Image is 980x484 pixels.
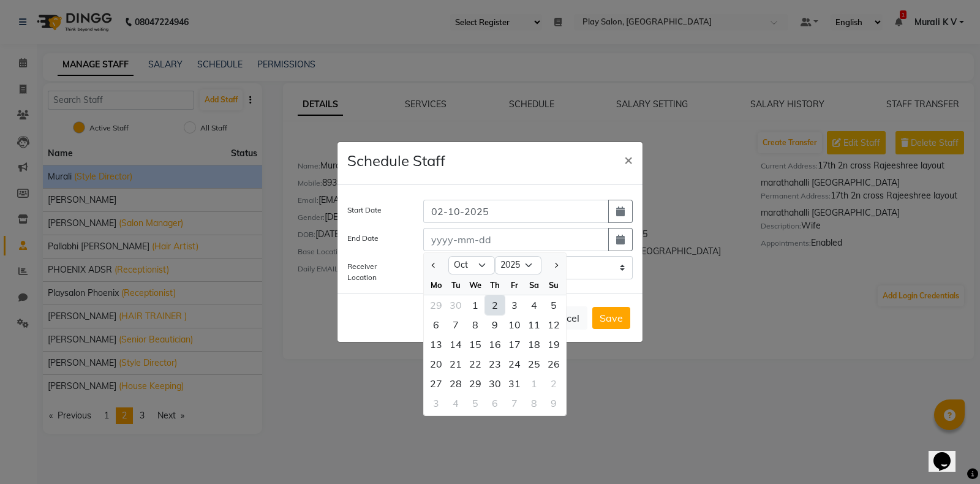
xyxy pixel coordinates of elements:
[446,374,466,393] div: Tuesday, October 28, 2025
[544,315,563,335] div: 12
[544,393,563,413] div: Sunday, November 9, 2025
[505,295,524,315] div: Friday, October 3, 2025
[466,295,485,315] div: 1
[426,315,446,335] div: 6
[624,150,633,168] span: ×
[347,152,445,170] h4: Schedule Staff
[505,374,524,393] div: Friday, October 31, 2025
[466,335,485,354] div: 15
[426,354,446,374] div: Monday, October 20, 2025
[426,335,446,354] div: Monday, October 13, 2025
[446,335,466,354] div: Tuesday, October 14, 2025
[524,315,544,335] div: 11
[426,315,446,335] div: Monday, October 6, 2025
[426,335,446,354] div: 13
[544,295,563,315] div: Sunday, October 5, 2025
[524,335,544,354] div: Saturday, October 18, 2025
[446,275,466,295] div: Tu
[485,315,505,335] div: 9
[426,295,446,315] div: Monday, September 29, 2025
[544,315,563,335] div: Sunday, October 12, 2025
[485,275,505,295] div: Th
[524,354,544,374] div: 25
[466,315,485,335] div: 8
[466,374,485,393] div: 29
[495,256,541,274] select: Select year
[544,335,563,354] div: Sunday, October 19, 2025
[505,335,524,354] div: 17
[544,335,563,354] div: 19
[592,307,630,329] button: Save
[505,315,524,335] div: 10
[524,374,544,393] div: Saturday, November 1, 2025
[544,354,563,374] div: Sunday, October 26, 2025
[446,393,466,413] div: Tuesday, November 4, 2025
[466,374,485,393] div: Wednesday, October 29, 2025
[544,295,563,315] div: 5
[466,335,485,354] div: Wednesday, October 15, 2025
[446,393,466,413] div: 4
[446,295,466,315] div: Tuesday, September 30, 2025
[347,261,405,283] label: Receiver Location
[347,233,379,244] label: End Date
[466,354,485,374] div: 22
[614,142,643,176] button: Close
[485,354,505,374] div: Thursday, October 23, 2025
[544,374,563,393] div: Sunday, November 2, 2025
[485,393,505,413] div: 6
[446,374,466,393] div: 28
[485,374,505,393] div: Thursday, October 30, 2025
[505,354,524,374] div: 24
[485,354,505,374] div: 23
[448,256,495,274] select: Select month
[524,275,544,295] div: Sa
[505,275,524,295] div: Fr
[544,393,563,413] div: 9
[524,393,544,413] div: Saturday, November 8, 2025
[505,393,524,413] div: 7
[524,315,544,335] div: Saturday, October 11, 2025
[524,374,544,393] div: 1
[466,393,485,413] div: Wednesday, November 5, 2025
[544,374,563,393] div: 2
[551,255,561,275] button: Next month
[347,205,382,216] label: Start Date
[466,354,485,374] div: Wednesday, October 22, 2025
[466,393,485,413] div: 5
[524,295,544,315] div: 4
[505,335,524,354] div: Friday, October 17, 2025
[446,354,466,374] div: 21
[423,200,609,223] input: yyyy-mm-dd
[524,393,544,413] div: 8
[426,354,446,374] div: 20
[505,354,524,374] div: Friday, October 24, 2025
[429,255,439,275] button: Previous month
[485,393,505,413] div: Thursday, November 6, 2025
[423,228,609,251] input: yyyy-mm-dd
[426,393,446,413] div: 3
[505,315,524,335] div: Friday, October 10, 2025
[466,275,485,295] div: We
[485,335,505,354] div: Thursday, October 16, 2025
[485,335,505,354] div: 16
[446,315,466,335] div: Tuesday, October 7, 2025
[505,393,524,413] div: Friday, November 7, 2025
[544,354,563,374] div: 26
[505,295,524,315] div: 3
[466,315,485,335] div: Wednesday, October 8, 2025
[485,315,505,335] div: Thursday, October 9, 2025
[524,295,544,315] div: Saturday, October 4, 2025
[426,393,446,413] div: Monday, November 3, 2025
[446,354,466,374] div: Tuesday, October 21, 2025
[426,295,446,315] div: 29
[466,295,485,315] div: Wednesday, October 1, 2025
[426,374,446,393] div: Monday, October 27, 2025
[446,335,466,354] div: 14
[929,435,968,472] iframe: chat widget
[485,295,505,315] div: 2
[505,374,524,393] div: 31
[524,354,544,374] div: Saturday, October 25, 2025
[544,275,563,295] div: Su
[426,275,446,295] div: Mo
[524,335,544,354] div: 18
